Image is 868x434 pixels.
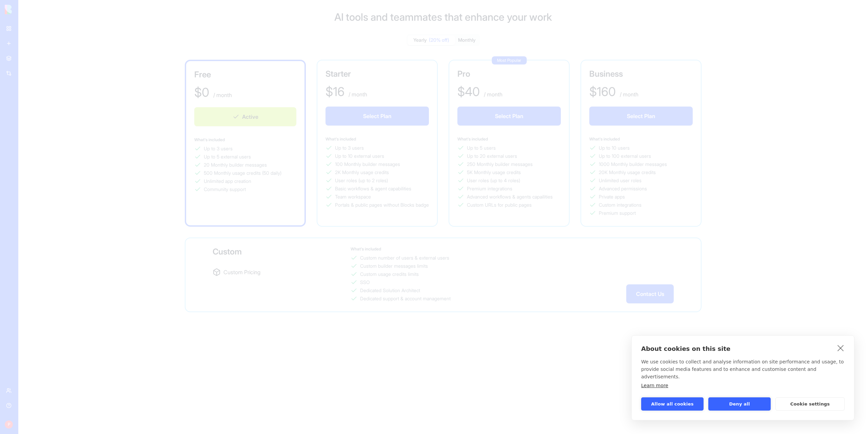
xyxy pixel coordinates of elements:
p: We use cookies to collect and analyse information on site performance and usage, to provide socia... [641,358,845,380]
button: Cookie settings [775,397,845,411]
a: Learn more [641,383,668,388]
button: Deny all [708,397,771,411]
a: close [835,342,846,353]
strong: About cookies on this site [641,345,730,352]
button: Allow all cookies [641,397,704,411]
